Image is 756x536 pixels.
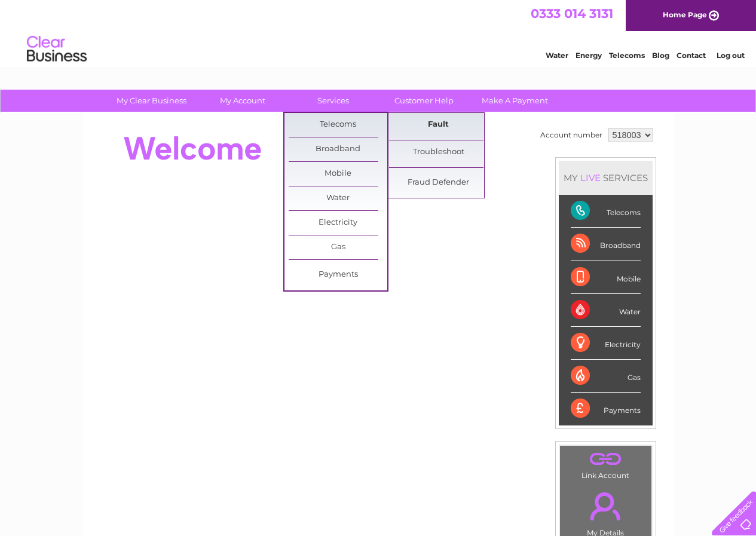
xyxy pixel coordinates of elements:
a: . [563,449,648,470]
a: Contact [677,51,706,60]
a: Electricity [289,211,387,235]
a: Mobile [289,162,387,186]
a: Fault [389,113,488,137]
a: Telecoms [289,113,387,137]
a: My Account [193,90,292,112]
a: Water [546,51,568,60]
div: Clear Business is a trading name of Verastar Limited (registered in [GEOGRAPHIC_DATA] No. 3667643... [96,7,661,58]
a: Broadband [289,137,387,161]
a: Log out [717,51,745,60]
a: My Clear Business [102,90,201,112]
div: Gas [571,360,641,393]
div: MY SERVICES [559,161,653,195]
td: Link Account [559,445,652,483]
a: Troubleshoot [389,140,488,164]
a: Blog [652,51,669,60]
a: Fraud Defender [389,171,488,195]
a: Customer Help [375,90,473,112]
a: . [563,485,648,527]
div: Telecoms [571,195,641,228]
td: Account number [537,125,605,145]
div: LIVE [578,172,603,183]
a: Energy [576,51,602,60]
div: Electricity [571,327,641,360]
a: Gas [289,235,387,259]
a: Services [284,90,382,112]
div: Broadband [571,228,641,261]
a: Telecoms [609,51,645,60]
a: Payments [289,263,387,287]
div: Water [571,294,641,327]
div: Payments [571,393,641,425]
a: Water [289,186,387,210]
a: 0333 014 3131 [531,6,613,21]
img: logo.png [26,31,87,68]
a: Make A Payment [466,90,564,112]
div: Mobile [571,261,641,294]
